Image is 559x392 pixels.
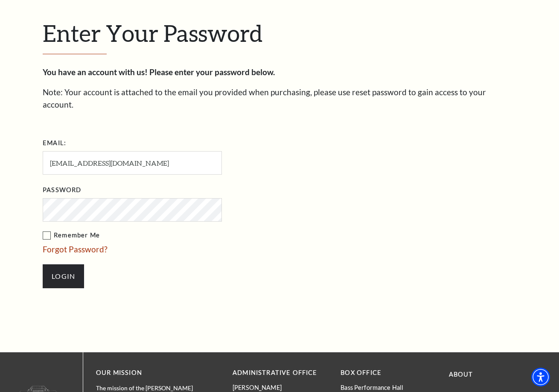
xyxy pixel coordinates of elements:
strong: Please enter your password below. [149,67,275,77]
a: Forgot Password? [43,244,108,254]
p: BOX OFFICE [341,368,436,378]
label: Remember Me [43,230,307,241]
span: Enter Your Password [43,19,262,47]
label: Email: [43,138,66,149]
p: Note: Your account is attached to the email you provided when purchasing, please use reset passwo... [43,86,516,111]
input: Required [43,151,222,175]
input: Submit button [43,264,84,288]
strong: You have an account with us! [43,67,148,77]
p: OUR MISSION [96,368,203,378]
a: About [449,371,473,378]
label: Password [43,185,81,196]
p: Bass Performance Hall [341,384,436,391]
p: Administrative Office [233,368,328,378]
div: Accessibility Menu [531,368,550,386]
